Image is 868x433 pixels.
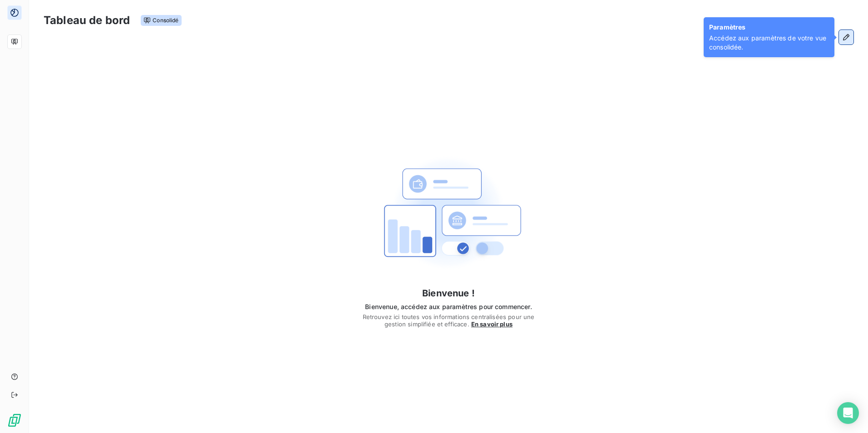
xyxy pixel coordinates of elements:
[709,23,829,34] span: Paramètres
[709,34,829,52] span: Accédez aux paramètres de votre vue consolidée.
[7,413,22,428] img: Logo LeanPay
[44,12,130,29] h3: Tableau de bord
[837,402,859,424] div: Open Intercom Messenger
[361,302,536,311] span: Bienvenue, accédez aux paramètres pour commencer.
[376,141,521,286] img: First time
[361,313,536,328] span: Retrouvez ici toutes vos informations centralisées pour une gestion simplifiée et efficace.
[361,286,536,300] h4: Bienvenue !
[471,320,513,328] span: En savoir plus
[141,15,181,26] span: Consolidé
